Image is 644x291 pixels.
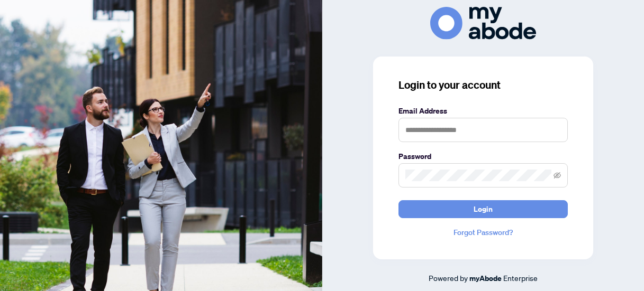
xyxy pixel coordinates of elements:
[469,273,502,284] a: myAbode
[398,78,568,92] h3: Login to your account
[503,273,538,283] span: Enterprise
[398,105,568,117] label: Email Address
[398,227,568,238] a: Forgot Password?
[429,273,468,283] span: Powered by
[554,172,561,179] span: eye-invisible
[398,200,568,218] button: Login
[430,7,536,39] img: ma-logo
[398,151,568,162] label: Password
[474,201,493,218] span: Login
